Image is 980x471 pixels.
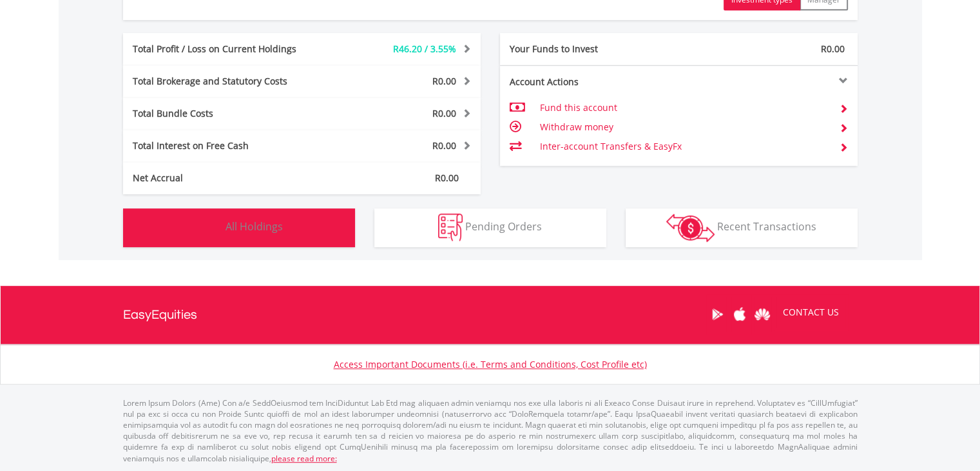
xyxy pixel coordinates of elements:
span: Recent Transactions [717,219,816,234]
span: R0.00 [821,43,845,55]
td: Inter-account Transfers & EasyFx [539,137,829,156]
span: All Holdings [226,219,283,234]
a: please read more: [271,453,337,464]
button: Pending Orders [374,208,606,247]
td: Withdraw money [539,117,829,137]
td: Fund this account [539,98,829,117]
span: R0.00 [432,75,456,87]
a: Access Important Documents (i.e. Terms and Conditions, Cost Profile etc) [334,358,647,370]
div: Net Accrual [123,172,332,185]
img: transactions-zar-wht.png [666,214,715,242]
p: Lorem Ipsum Dolors (Ame) Con a/e SeddOeiusmod tem InciDiduntut Lab Etd mag aliquaen admin veniamq... [123,397,858,464]
div: Account Actions [500,75,679,88]
span: R0.00 [432,139,456,152]
button: All Holdings [123,208,355,247]
span: R0.00 [432,107,456,119]
img: holdings-wht.png [195,214,223,241]
button: Recent Transactions [626,208,858,247]
a: CONTACT US [774,294,848,330]
div: Total Bundle Costs [123,107,332,120]
a: Huawei [751,294,774,334]
div: Your Funds to Invest [500,43,679,55]
a: EasyEquities [123,286,197,344]
div: Total Profit / Loss on Current Holdings [123,43,332,55]
span: R0.00 [435,172,459,184]
div: Total Interest on Free Cash [123,139,332,152]
div: Total Brokerage and Statutory Costs [123,75,332,88]
img: pending_instructions-wht.png [438,214,463,241]
a: Apple [729,294,751,334]
a: Google Play [706,294,729,334]
span: Pending Orders [465,219,542,234]
span: R46.20 / 3.55% [393,43,456,55]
